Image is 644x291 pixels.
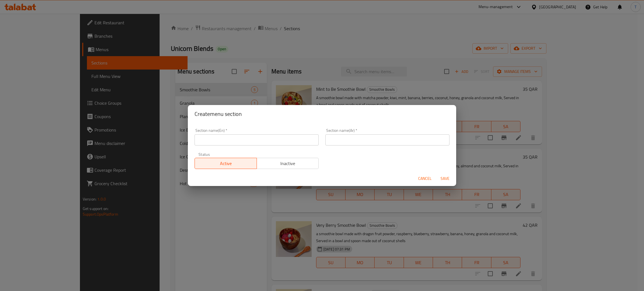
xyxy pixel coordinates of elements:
button: Active [195,158,257,169]
span: Save [438,175,452,182]
span: Cancel [418,175,432,182]
button: Cancel [416,173,434,184]
button: Inactive [257,158,319,169]
span: Active [197,159,255,168]
input: Please enter section name(en) [195,134,319,145]
button: Save [436,173,454,184]
input: Please enter section name(ar) [325,134,449,145]
h2: Create menu section [195,109,449,118]
span: Inactive [259,159,317,168]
